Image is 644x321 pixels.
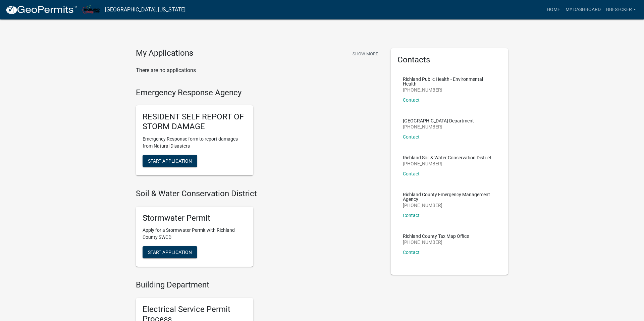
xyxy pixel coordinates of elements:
[148,250,192,255] span: Start Application
[403,77,496,86] p: Richland Public Health - Environmental Health
[403,155,491,160] p: Richland Soil & Water Conservation District
[136,88,381,98] h4: Emergency Response Agency
[136,66,381,74] p: There are no applications
[403,161,491,166] p: [PHONE_NUMBER]
[563,3,603,16] a: My Dashboard
[143,136,247,150] p: Emergency Response form to report damages from Natural Disasters
[403,97,420,103] a: Contact
[403,88,496,92] p: [PHONE_NUMBER]
[143,155,197,167] button: Start Application
[136,48,193,58] h4: My Applications
[403,234,469,238] p: Richland County Tax Map Office
[83,5,100,14] img: Richland County, Ohio
[148,158,192,163] span: Start Application
[403,213,420,218] a: Contact
[136,280,381,290] h4: Building Department
[403,118,474,123] p: [GEOGRAPHIC_DATA] Department
[603,3,639,16] a: bbesecker
[403,240,469,245] p: [PHONE_NUMBER]
[403,171,420,176] a: Contact
[143,112,247,131] h5: RESIDENT SELF REPORT OF STORM DAMAGE
[403,203,496,208] p: [PHONE_NUMBER]
[544,3,563,16] a: Home
[403,124,474,129] p: [PHONE_NUMBER]
[350,48,381,59] button: Show More
[403,192,496,202] p: Richland County Emergency Management Agency
[143,246,197,258] button: Start Application
[403,134,420,140] a: Contact
[105,4,185,15] a: [GEOGRAPHIC_DATA], [US_STATE]
[397,55,501,65] h5: Contacts
[403,250,420,255] a: Contact
[143,213,247,223] h5: Stormwater Permit
[136,189,381,199] h4: Soil & Water Conservation District
[143,227,247,241] p: Apply for a Stormwater Permit with Richland County SWCD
